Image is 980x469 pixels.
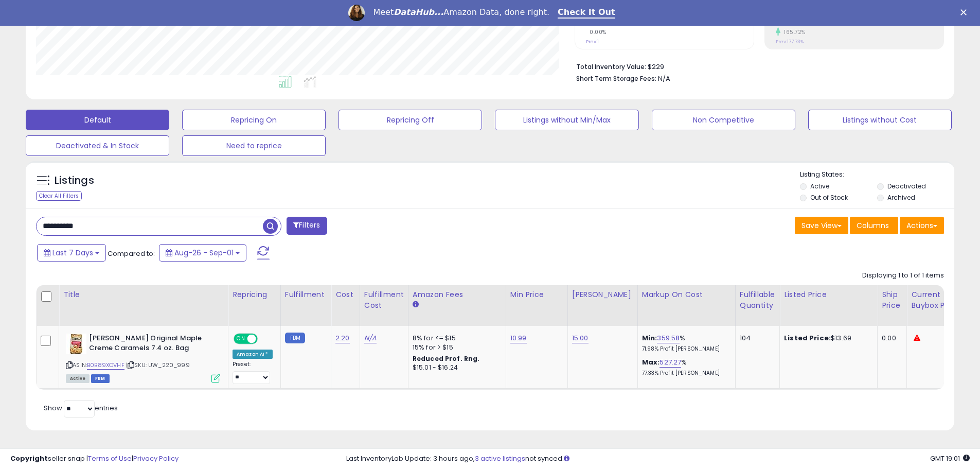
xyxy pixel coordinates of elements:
[182,110,326,130] button: Repricing On
[572,333,589,343] a: 15.00
[413,289,502,300] div: Amazon Fees
[133,454,179,463] a: Privacy Policy
[413,354,480,363] b: Reduced Prof. Rng.
[256,335,273,343] span: OFF
[287,217,327,235] button: Filters
[558,7,615,19] a: Check It Out
[338,110,482,130] button: Repricing Off
[174,248,234,258] span: Aug-26 - Sep-01
[413,363,498,372] div: $15.01 - $16.24
[335,289,355,300] div: Cost
[887,193,915,202] label: Archived
[55,173,94,188] h5: Listings
[862,271,944,281] div: Displaying 1 to 1 of 1 items
[108,249,155,258] span: Compared to:
[394,7,443,17] i: DataHub...
[475,454,525,463] a: 3 active listings
[26,110,169,130] button: Default
[159,244,246,262] button: Aug-26 - Sep-01
[413,343,498,352] div: 15% for > $15
[900,217,944,234] button: Actions
[658,74,670,83] span: N/A
[235,335,247,343] span: ON
[572,289,633,300] div: [PERSON_NAME]
[795,217,848,234] button: Save View
[52,248,93,258] span: Last 7 Days
[233,289,276,300] div: Repricing
[63,289,224,300] div: Title
[285,333,305,343] small: FBM
[510,289,563,300] div: Min Price
[66,374,90,383] span: All listings currently available for purchase on Amazon
[740,289,775,311] div: Fulfillable Quantity
[36,191,82,201] div: Clear All Filters
[233,350,273,359] div: Amazon AI *
[657,333,680,343] a: 359.58
[285,289,327,300] div: Fulfillment
[87,361,124,370] a: B0B89XCVHF
[808,110,952,130] button: Listings without Cost
[10,454,179,464] div: seller snap | |
[887,182,926,190] label: Deactivated
[495,110,638,130] button: Listings without Min/Max
[740,334,772,343] div: 104
[586,39,599,45] small: Prev: 1
[66,334,220,381] div: ASIN:
[348,5,365,21] img: Profile image for Georgie
[126,361,190,369] span: | SKU: UW_220_999
[576,60,936,72] li: $229
[642,370,727,377] p: 77.33% Profit [PERSON_NAME]
[413,300,419,309] small: Amazon Fees.
[810,182,829,190] label: Active
[930,454,970,463] span: 2025-09-9 19:01 GMT
[89,334,214,355] b: [PERSON_NAME] Original Maple Creme Caramels 7.4 oz. Bag
[44,403,118,413] span: Show: entries
[37,244,106,262] button: Last 7 Days
[576,74,656,83] b: Short Term Storage Fees:
[784,289,873,300] div: Listed Price
[346,454,970,464] div: Last InventoryLab Update: 3 hours ago, not synced.
[576,62,646,71] b: Total Inventory Value:
[660,357,681,368] a: 527.27
[637,285,735,326] th: The percentage added to the cost of goods (COGS) that forms the calculator for Min & Max prices.
[652,110,795,130] button: Non Competitive
[91,374,110,383] span: FBM
[960,9,971,15] div: Close
[882,334,899,343] div: 0.00
[810,193,848,202] label: Out of Stock
[642,358,727,377] div: %
[373,7,549,18] div: Meet Amazon Data, done right.
[642,357,660,367] b: Max:
[850,217,898,234] button: Columns
[857,220,889,231] span: Columns
[10,454,48,463] strong: Copyright
[784,333,831,343] b: Listed Price:
[335,333,350,343] a: 2.20
[233,361,273,384] div: Preset:
[364,289,404,311] div: Fulfillment Cost
[26,135,169,156] button: Deactivated & In Stock
[88,454,132,463] a: Terms of Use
[642,334,727,353] div: %
[413,334,498,343] div: 8% for <= $15
[776,39,804,45] small: Prev: 177.73%
[780,28,806,36] small: 165.72%
[66,334,86,354] img: 51hbKNesJvL._SL40_.jpg
[642,289,731,300] div: Markup on Cost
[364,333,377,343] a: N/A
[642,333,657,343] b: Min:
[510,333,527,343] a: 10.99
[800,170,954,180] p: Listing States:
[642,345,727,353] p: 71.98% Profit [PERSON_NAME]
[182,135,326,156] button: Need to reprice
[882,289,902,311] div: Ship Price
[784,334,869,343] div: $13.69
[586,28,607,36] small: 0.00%
[911,289,964,311] div: Current Buybox Price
